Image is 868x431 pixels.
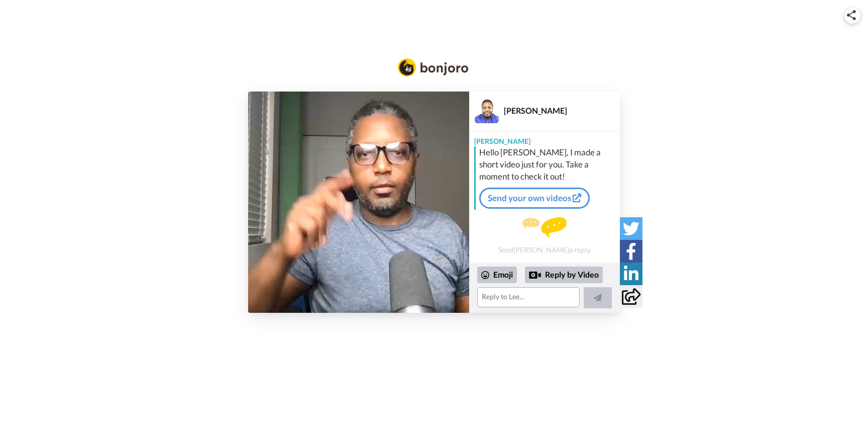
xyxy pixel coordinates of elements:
[398,58,468,76] img: Bonjoro Logo
[477,267,517,283] div: Emoji
[479,188,590,209] a: Send your own videos
[529,269,541,281] div: Reply by Video
[475,99,499,123] img: Profile Image
[469,131,620,146] div: [PERSON_NAME]
[248,92,469,313] img: 4c9bedb4-3688-46e4-95bf-f52fe326fdee-thumb.jpg
[504,106,619,115] div: [PERSON_NAME]
[847,10,856,20] img: ic_share.svg
[522,217,567,237] img: message.svg
[479,146,617,183] div: Hello [PERSON_NAME], I made a short video just for you. Take a moment to check it out!
[525,267,603,284] div: Reply by Video
[469,214,620,257] div: Send [PERSON_NAME] a reply.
